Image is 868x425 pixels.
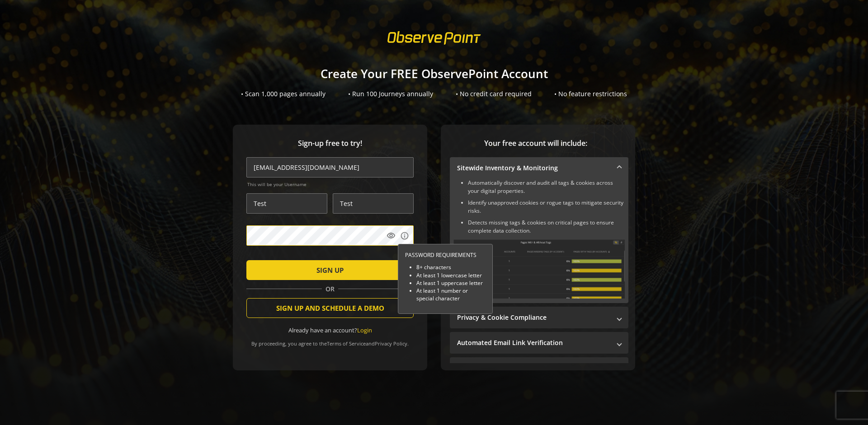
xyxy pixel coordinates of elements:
li: 8+ characters [416,263,486,271]
button: SIGN UP [246,260,414,280]
a: Terms of Service [327,340,366,347]
mat-icon: visibility [387,231,396,240]
a: Privacy Policy [375,340,407,347]
mat-expansion-panel-header: Privacy & Cookie Compliance [450,307,628,328]
li: At least 1 lowercase letter [416,271,486,279]
mat-panel-title: Automated Email Link Verification [457,338,610,347]
mat-expansion-panel-header: Automated Email Link Verification [450,332,628,354]
div: By proceeding, you agree to the and . [246,334,414,347]
li: At least 1 number or special character [416,287,486,302]
div: PASSWORD REQUIREMENTS [405,251,486,259]
mat-panel-title: Privacy & Cookie Compliance [457,313,610,322]
span: SIGN UP [316,262,344,278]
div: Sitewide Inventory & Monitoring [450,179,628,303]
input: Last Name * [333,193,414,214]
span: Your free account will include: [450,138,622,149]
li: Identify unapproved cookies or rogue tags to mitigate security risks. [468,199,625,215]
span: SIGN UP AND SCHEDULE A DEMO [276,300,384,316]
li: Detects missing tags & cookies on critical pages to ensure complete data collection. [468,219,625,235]
mat-expansion-panel-header: Sitewide Inventory & Monitoring [450,157,628,179]
button: SIGN UP AND SCHEDULE A DEMO [246,298,414,318]
input: Email Address (name@work-email.com) * [246,157,414,177]
img: Sitewide Inventory & Monitoring [453,239,625,299]
span: OR [322,285,338,294]
div: • No credit card required [456,89,532,98]
div: • Scan 1,000 pages annually [241,89,325,98]
span: Sign-up free to try! [246,138,414,149]
span: This will be your Username [247,181,414,187]
li: At least 1 uppercase letter [416,279,486,287]
input: First Name * [246,193,327,214]
div: • Run 100 Journeys annually [348,89,433,98]
li: Automatically discover and audit all tags & cookies across your digital properties. [468,179,625,195]
a: Login [357,326,372,334]
mat-expansion-panel-header: Performance Monitoring with Web Vitals [450,357,628,379]
div: Already have an account? [246,326,414,335]
mat-icon: info [400,231,409,240]
mat-panel-title: Sitewide Inventory & Monitoring [457,163,610,173]
div: • No feature restrictions [554,89,627,98]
